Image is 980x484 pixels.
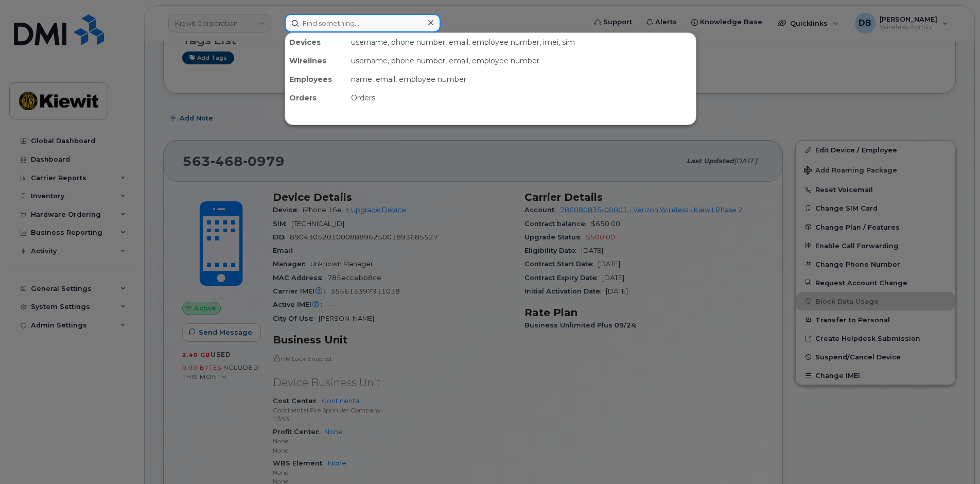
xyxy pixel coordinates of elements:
div: username, phone number, email, employee number, imei, sim [347,33,696,51]
input: Find something... [285,14,441,32]
div: Wirelines [285,51,347,70]
iframe: Messenger Launcher [935,439,972,476]
div: Employees [285,70,347,89]
div: name, email, employee number [347,70,696,89]
div: username, phone number, email, employee number [347,51,696,70]
div: Orders [285,89,347,107]
div: Devices [285,33,347,51]
div: Orders [347,89,696,107]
